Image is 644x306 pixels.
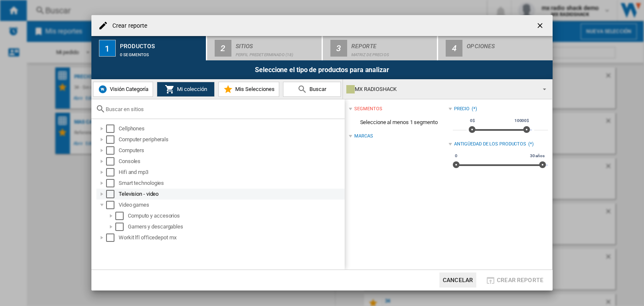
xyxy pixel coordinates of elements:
[106,146,119,155] md-checkbox: Select
[98,84,108,94] img: wiser-icon-blue.png
[99,40,116,57] div: 1
[119,124,343,133] div: Cellphones
[469,117,476,124] span: 0$
[119,179,343,187] div: Smart technologies
[354,106,382,112] div: segmentos
[119,233,343,242] div: Workit lfl officedepot mx
[467,39,549,48] div: Opciones
[119,157,343,166] div: Consoles
[115,223,128,231] md-checkbox: Select
[532,17,549,34] button: getI18NText('BUTTONS.CLOSE_DIALOG')
[106,233,119,242] md-checkbox: Select
[454,106,470,112] div: Precio
[446,40,462,57] div: 4
[108,22,147,30] h4: Crear reporte
[119,135,343,144] div: Computer peripherals
[106,106,340,112] input: Buscar en sitios
[438,36,553,60] button: 4 Opciones
[115,212,128,220] md-checkbox: Select
[157,82,215,97] button: Mi colección
[283,82,341,97] button: Buscar
[128,212,343,220] div: Computo y accesorios
[106,168,119,176] md-checkbox: Select
[236,39,318,48] div: Sitios
[106,190,119,198] md-checkbox: Select
[351,39,434,48] div: Reporte
[354,133,373,140] div: Marcas
[91,36,207,60] button: 1 Productos 0 segmentos
[175,86,207,92] span: Mi colección
[536,21,546,31] ng-md-icon: getI18NText('BUTTONS.CLOSE_DIALOG')
[119,168,343,176] div: Hifi and mp3
[120,48,203,57] div: 0 segmentos
[106,157,119,166] md-checkbox: Select
[106,201,119,209] md-checkbox: Select
[218,82,279,97] button: Mis Selecciones
[215,40,231,57] div: 2
[529,153,546,159] span: 30 años
[346,83,535,95] div: MX RADIOSHACK
[351,48,434,57] div: Matriz de precios
[108,86,148,92] span: Visión Categoría
[128,223,343,231] div: Gamers y descargables
[349,114,448,130] span: Seleccione al menos 1 segmento
[439,272,476,288] button: Cancelar
[236,48,318,57] div: Perfil predeterminado (18)
[119,190,343,198] div: Television - video
[91,60,553,79] div: Seleccione el tipo de productos para analizar
[119,201,343,209] div: Video games
[483,272,546,288] button: Crear reporte
[120,39,203,48] div: Productos
[513,117,530,124] span: 10000$
[233,86,275,92] span: Mis Selecciones
[323,36,438,60] button: 3 Reporte Matriz de precios
[207,36,322,60] button: 2 Sitios Perfil predeterminado (18)
[330,40,347,57] div: 3
[454,153,459,159] span: 0
[106,179,119,187] md-checkbox: Select
[307,86,326,92] span: Buscar
[106,124,119,133] md-checkbox: Select
[106,135,119,144] md-checkbox: Select
[93,82,153,97] button: Visión Categoría
[119,146,343,155] div: Computers
[454,141,526,148] div: Antigüedad de los productos
[497,277,543,283] span: Crear reporte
